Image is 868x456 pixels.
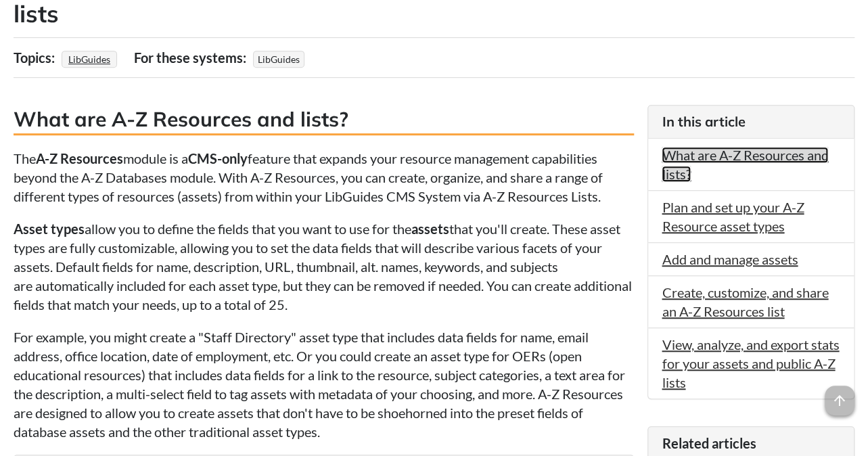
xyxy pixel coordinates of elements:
a: Plan and set up your A-Z Resource asset types [662,199,804,234]
span: arrow_upward [825,386,854,415]
h3: In this article [662,112,840,131]
strong: assets [411,221,449,237]
span: LibGuides [253,51,304,68]
p: allow you to define the fields that you want to use for the that you'll create. These asset types... [14,219,634,314]
p: For example, you might create a "Staff Directory" asset type that includes data fields for name, ... [14,327,634,441]
div: Topics: [14,45,58,70]
strong: Asset types [14,221,85,237]
strong: CMS-only [188,150,248,166]
a: Add and manage assets [662,251,798,267]
a: Create, customize, and share an A-Z Resources list [662,284,828,319]
div: For these systems: [134,45,250,70]
p: The module is a feature that expands your resource management capabilities beyond the A-Z Databas... [14,149,634,206]
a: View, analyze, and export stats for your assets and public A-Z lists [662,336,839,390]
a: LibGuides [66,49,112,69]
a: What are A-Z Resources and lists? [662,147,828,182]
strong: A-Z Resources [36,150,123,166]
span: Related articles [662,435,756,451]
a: arrow_upward [825,387,854,403]
h3: What are A-Z Resources and lists? [14,105,634,135]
